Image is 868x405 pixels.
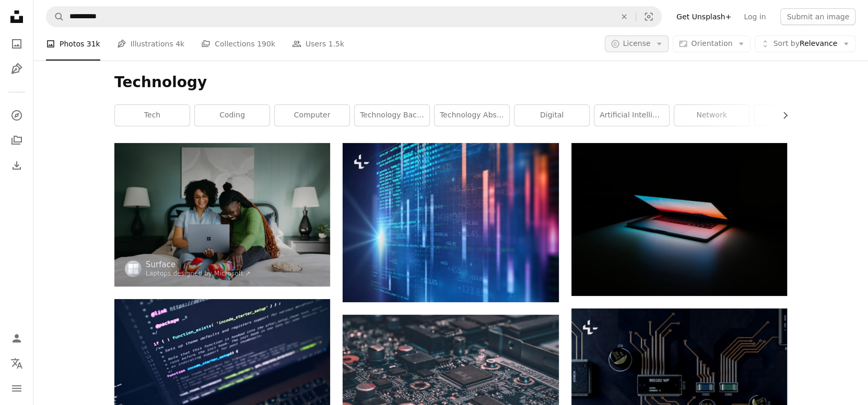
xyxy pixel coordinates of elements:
span: Relevance [773,39,837,49]
button: Search Unsplash [46,7,64,27]
span: Sort by [773,39,799,47]
img: a woman sitting on a bed using a laptop [114,143,330,287]
a: Log in [737,8,772,25]
a: network [674,105,749,126]
a: computer [275,105,349,126]
span: License [623,39,651,47]
img: digital code number abstract background, represent coding technology and programming languages. [343,143,558,302]
a: Surface [146,259,251,270]
a: Users 1.5k [292,27,344,61]
a: gray and black laptop computer on surface [571,215,787,224]
a: Download History [6,155,27,176]
a: tech [115,105,190,126]
a: Photos [6,33,27,54]
button: Menu [6,378,27,399]
button: Clear [613,7,636,27]
button: Submit an image [780,8,855,25]
span: 190k [257,38,275,50]
span: 1.5k [329,38,344,50]
a: data [754,105,829,126]
button: License [605,35,669,52]
a: digital [514,105,589,126]
a: Log in / Sign up [6,328,27,349]
a: Get Unsplash+ [670,8,737,25]
button: Orientation [673,35,750,52]
a: a woman sitting on a bed using a laptop [114,210,330,219]
button: Language [6,353,27,374]
a: macro photography of black circuit board [343,382,558,391]
a: turned on gray laptop computer [114,366,330,375]
a: artificial intelligence [594,105,669,126]
span: Orientation [691,39,732,47]
a: technology abstract [435,105,509,126]
h1: Technology [114,73,787,92]
button: Sort byRelevance [755,35,855,52]
a: Collections [6,130,27,151]
a: Collections 190k [201,27,275,61]
a: Laptops designed by Microsoft ↗ [146,270,251,277]
a: digital code number abstract background, represent coding technology and programming languages. [343,218,558,227]
span: 4k [175,38,184,50]
img: gray and black laptop computer on surface [571,143,787,296]
a: Illustrations 4k [117,27,184,61]
img: Go to Surface's profile [125,260,142,277]
button: Visual search [636,7,661,27]
a: Home — Unsplash [6,6,27,29]
a: technology background [355,105,429,126]
form: Find visuals sitewide [46,6,662,27]
a: Explore [6,105,27,126]
a: coding [195,105,269,126]
button: scroll list to the right [776,105,787,126]
a: Illustrations [6,58,27,79]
